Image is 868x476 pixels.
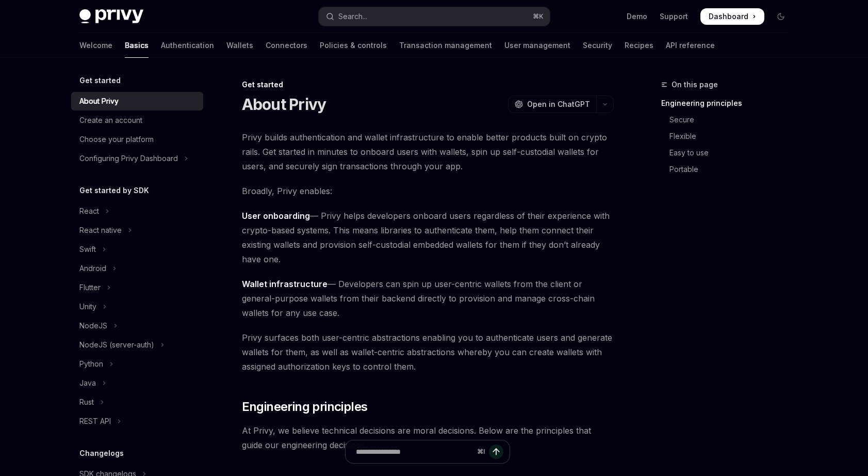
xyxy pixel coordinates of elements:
[338,10,367,23] div: Search...
[527,99,590,109] span: Open in ChatGPT
[79,152,178,165] div: Configuring Privy Dashboard
[79,415,111,427] div: REST API
[79,184,149,197] h5: Get started by SDK
[79,300,96,313] div: Unity
[71,316,203,335] button: Toggle NodeJS section
[79,95,119,107] div: About Privy
[79,243,96,256] div: Swift
[661,128,797,145] a: Flexible
[709,11,748,22] span: Dashboard
[71,130,203,149] a: Choose your platform
[71,355,203,373] button: Toggle Python section
[79,74,121,87] h5: Get started
[71,393,203,411] button: Toggle Rust section
[242,209,614,266] span: — Privy helps developers onboard users regardless of their experience with crypto-based systems. ...
[489,445,503,459] button: Send message
[79,114,142,126] div: Create an account
[320,33,387,58] a: Policies & controls
[356,440,473,463] input: Ask a question...
[242,277,614,320] span: — Developers can spin up user-centric wallets from the client or general-purpose wallets from the...
[79,33,112,58] a: Welcome
[242,279,327,289] strong: Wallet infrastructure
[661,161,797,178] a: Portable
[672,78,718,91] span: On this page
[71,374,203,392] button: Toggle Java section
[508,96,596,113] button: Open in ChatGPT
[399,33,492,58] a: Transaction management
[79,281,101,294] div: Flutter
[161,33,214,58] a: Authentication
[627,11,647,22] a: Demo
[319,7,550,26] button: Open search
[71,202,203,220] button: Toggle React section
[79,447,124,459] h5: Changelogs
[79,339,154,351] div: NodeJS (server-auth)
[242,211,310,221] strong: User onboarding
[661,95,797,112] a: Engineering principles
[242,80,614,90] div: Get started
[71,278,203,297] button: Toggle Flutter section
[125,33,149,58] a: Basics
[71,297,203,316] button: Toggle Unity section
[583,33,612,58] a: Security
[71,412,203,431] button: Toggle REST API section
[226,33,253,58] a: Wallets
[266,33,307,58] a: Connectors
[71,221,203,240] button: Toggle React native section
[71,92,203,110] a: About Privy
[242,184,614,198] span: Broadly, Privy enables:
[242,399,368,415] span: Engineering principles
[242,95,326,114] h1: About Privy
[71,111,203,130] a: Create an account
[661,112,797,128] a: Secure
[79,224,122,236] div: React native
[660,11,688,22] a: Support
[504,33,570,58] a: User management
[242,330,614,374] span: Privy surfaces both user-centric abstractions enabling you to authenticate users and generate wal...
[661,145,797,161] a: Easy to use
[79,262,106,275] div: Android
[242,130,614,173] span: Privy builds authentication and wallet infrastructure to enable better products built on crypto r...
[71,149,203,168] button: Toggle Configuring Privy Dashboard section
[79,377,96,389] div: Java
[242,423,614,452] span: At Privy, we believe technical decisions are moral decisions. Below are the principles that guide...
[79,396,94,408] div: Rust
[79,133,154,146] div: Choose your platform
[71,259,203,278] button: Toggle Android section
[79,205,99,217] div: React
[79,358,103,370] div: Python
[533,12,544,21] span: ⌘ K
[666,33,715,58] a: API reference
[71,336,203,354] button: Toggle NodeJS (server-auth) section
[773,8,789,25] button: Toggle dark mode
[79,320,107,332] div: NodeJS
[625,33,653,58] a: Recipes
[700,8,764,25] a: Dashboard
[71,240,203,259] button: Toggle Swift section
[79,9,143,24] img: dark logo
